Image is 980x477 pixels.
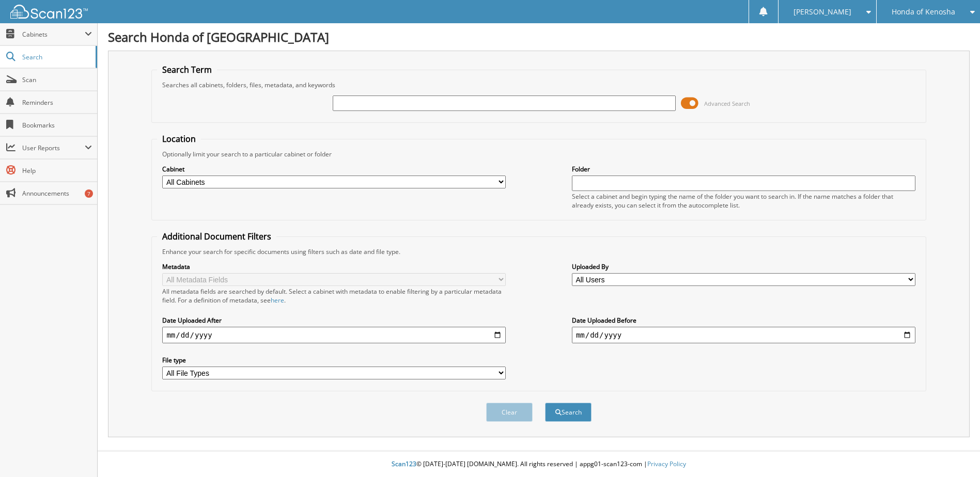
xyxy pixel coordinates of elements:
div: All metadata fields are searched by default. Select a cabinet with metadata to enable filtering b... [162,287,506,305]
input: start [162,327,506,343]
label: Uploaded By [572,262,915,271]
h1: Search Honda of [GEOGRAPHIC_DATA] [108,28,970,45]
legend: Search Term [157,64,217,75]
span: Help [22,166,92,175]
span: Cabinets [22,30,85,39]
label: Date Uploaded Before [572,316,915,325]
label: Cabinet [162,165,506,173]
label: Date Uploaded After [162,316,506,325]
legend: Location [157,133,201,145]
a: here [271,296,284,305]
div: Searches all cabinets, folders, files, metadata, and keywords [157,81,920,89]
label: File type [162,356,506,364]
span: Reminders [22,98,92,107]
button: Search [545,403,592,422]
span: Honda of Kenosha [892,9,955,15]
button: Clear [486,403,533,422]
div: 7 [85,189,93,198]
span: Advanced Search [704,100,750,107]
legend: Additional Document Filters [157,231,276,242]
span: [PERSON_NAME] [794,9,851,15]
div: Enhance your search for specific documents using filters such as date and file type. [157,247,920,256]
span: Scan [22,75,92,84]
span: Announcements [22,189,92,198]
span: Scan123 [392,459,416,468]
span: Search [22,53,90,61]
a: Privacy Policy [647,459,686,468]
span: User Reports [22,144,85,152]
span: Bookmarks [22,121,92,130]
input: end [572,327,915,343]
div: © [DATE]-[DATE] [DOMAIN_NAME]. All rights reserved | appg01-scan123-com | [98,452,980,477]
img: scan123-logo-white.svg [10,5,88,19]
label: Metadata [162,262,506,271]
label: Folder [572,165,915,173]
div: Select a cabinet and begin typing the name of the folder you want to search in. If the name match... [572,192,915,210]
div: Optionally limit your search to a particular cabinet or folder [157,150,920,158]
